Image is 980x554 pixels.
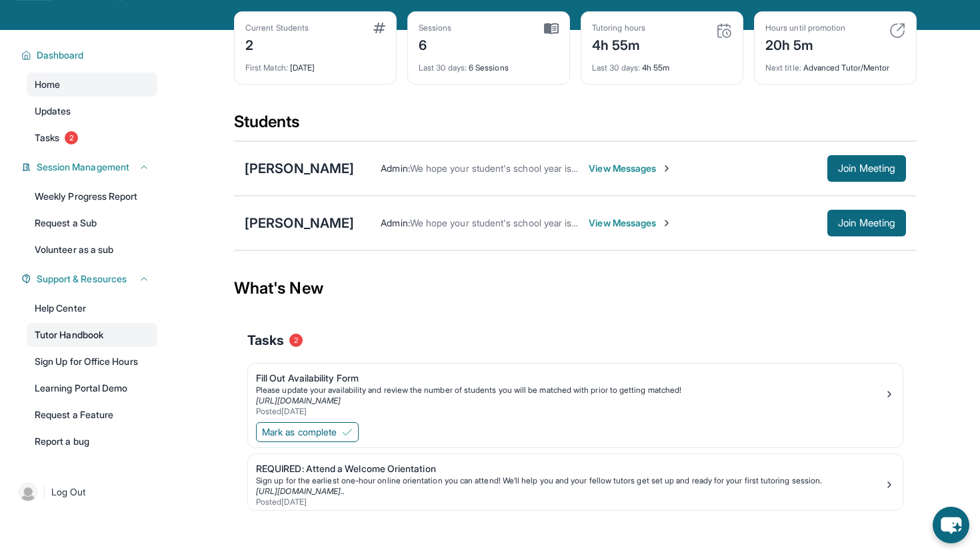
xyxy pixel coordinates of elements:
span: Join Meeting [838,219,895,227]
div: Tutoring hours [592,23,645,33]
span: View Messages [589,162,672,175]
a: Fill Out Availability FormPlease update your availability and review the number of students you w... [248,364,903,419]
div: 6 Sessions [419,55,559,73]
span: 2 [289,334,303,347]
span: Admin : [381,217,409,228]
button: Dashboard [31,49,149,62]
span: Next title : [765,63,801,73]
span: Updates [35,105,71,118]
div: 2 [245,33,309,55]
div: Sessions [419,23,452,33]
a: Volunteer as a sub [27,238,157,262]
img: card [889,23,905,39]
span: First Match : [245,63,288,73]
button: Session Management [31,160,149,174]
img: card [716,23,732,39]
div: What's New [234,259,917,318]
div: 20h 5m [765,33,845,55]
a: Sign Up for Office Hours [27,350,157,374]
div: Sign up for the earliest one-hour online orientation you can attend! We’ll help you and your fell... [256,475,884,486]
span: Join Meeting [838,164,895,172]
img: Chevron-Right [661,218,672,228]
a: Report a bug [27,429,157,453]
div: 4h 55m [592,33,645,55]
span: View Messages [589,216,672,230]
a: Help Center [27,296,157,320]
div: Advanced Tutor/Mentor [765,55,905,73]
a: |Log Out [13,477,157,507]
span: Admin : [381,162,409,174]
a: REQUIRED: Attend a Welcome OrientationSign up for the earliest one-hour online orientation you ca... [248,454,903,510]
a: Home [27,73,157,97]
a: Request a Feature [27,403,157,427]
img: user-img [19,483,37,501]
button: Join Meeting [827,155,906,182]
div: Posted [DATE] [256,406,884,417]
div: Students [234,111,917,140]
div: [PERSON_NAME] [245,214,354,232]
span: | [43,484,46,500]
div: Fill Out Availability Form [256,372,884,385]
img: Mark as complete [342,427,353,437]
button: Mark as complete [256,422,359,442]
img: card [544,23,559,35]
img: Chevron-Right [661,163,672,174]
button: chat-button [933,507,969,543]
div: Please update your availability and review the number of students you will be matched with prior ... [256,385,884,396]
a: Request a Sub [27,211,157,235]
div: REQUIRED: Attend a Welcome Orientation [256,462,884,475]
a: [URL][DOMAIN_NAME].. [256,486,345,496]
span: Session Management [37,160,129,174]
span: Dashboard [37,49,84,62]
span: 2 [65,131,78,144]
div: Hours until promotion [765,23,845,33]
a: Tasks2 [27,126,157,150]
a: [URL][DOMAIN_NAME] [256,396,341,406]
span: Tasks [35,131,59,144]
div: [PERSON_NAME] [245,159,354,178]
a: Weekly Progress Report [27,184,157,208]
div: Current Students [245,23,309,33]
span: Tasks [247,331,284,350]
span: Last 30 days : [592,63,640,73]
a: Learning Portal Demo [27,376,157,400]
button: Join Meeting [827,210,906,236]
span: Home [35,78,60,91]
span: Mark as complete [262,425,337,439]
div: [DATE] [245,55,385,73]
a: Updates [27,99,157,123]
a: Tutor Handbook [27,323,157,347]
img: card [373,23,385,33]
div: Posted [DATE] [256,497,884,507]
button: Support & Resources [31,272,149,286]
span: Log Out [51,485,86,499]
span: Support & Resources [37,272,127,286]
span: Last 30 days : [419,63,467,73]
div: 4h 55m [592,55,732,73]
div: 6 [419,33,452,55]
